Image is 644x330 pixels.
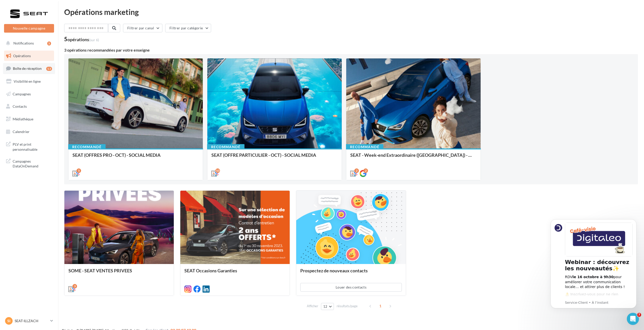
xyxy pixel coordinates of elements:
[4,316,54,326] a: SI SEAT-ILLZACH
[3,114,55,124] a: Médiathèque
[13,158,52,169] span: Campagnes DataOnDemand
[89,38,99,42] span: (sur 6)
[350,152,477,163] div: SEAT - Week-end Extraordinaire ([GEOGRAPHIC_DATA]) - OCTOBRE
[627,313,639,325] iframe: Intercom live chat
[637,313,641,317] span: 7
[13,141,52,152] span: PLV et print personnalisable
[64,8,638,16] div: Opérations marketing
[207,144,244,150] div: Recommandé
[72,284,77,289] div: 3
[307,304,318,309] span: Afficher
[3,63,55,74] a: Boîte de réception13
[67,37,99,42] div: opérations
[13,54,31,58] span: Opérations
[3,126,55,137] a: Calendrier
[3,156,55,171] a: Campagnes DataOnDemand
[3,76,55,87] a: Visibilité en ligne
[215,168,220,173] div: 10
[363,168,368,173] div: 2
[300,283,402,292] button: Louer des contacts
[376,302,384,310] span: 1
[13,104,27,108] span: Contacts
[3,38,53,49] button: Notifications 5
[3,51,55,61] a: Opérations
[72,152,199,163] div: SEAT (OFFRES PRO - OCT) - SOCIAL MEDIA
[3,101,55,112] a: Contacts
[13,117,33,121] span: Médiathèque
[15,318,48,323] p: SEAT-ILLZACH
[184,268,286,278] div: SEAT Occasions Garanties
[13,41,34,45] span: Notifications
[13,66,42,71] span: Boîte de réception
[354,168,359,173] div: 2
[3,139,55,154] a: PLV et print personnalisable
[64,48,638,52] div: 3 opérations recommandées par votre enseigne
[543,213,644,327] iframe: Intercom notifications message
[3,89,55,99] a: Campagnes
[13,129,30,134] span: Calendrier
[323,304,328,309] span: 12
[337,304,358,309] span: résultats/page
[64,36,99,42] div: 5
[13,92,31,96] span: Campagnes
[4,24,54,33] button: Nouvelle campagne
[46,67,52,71] div: 13
[68,144,106,150] div: Recommandé
[7,318,10,323] span: SI
[346,144,383,150] div: Recommandé
[321,303,334,310] button: 12
[165,24,211,32] button: Filtrer par catégorie
[14,79,41,83] span: Visibilité en ligne
[123,24,162,32] button: Filtrer par canal
[300,268,402,278] div: Prospectez de nouveaux contacts
[77,168,81,173] div: 5
[211,152,338,163] div: SEAT (OFFRE PARTICULIER - OCT) - SOCIAL MEDIA
[68,268,170,278] div: SOME - SEAT VENTES PRIVEES
[47,41,51,46] div: 5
